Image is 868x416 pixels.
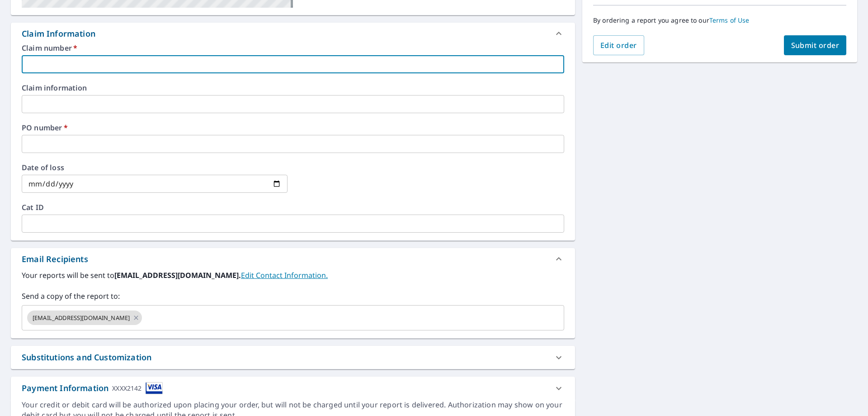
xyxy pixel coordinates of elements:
div: Substitutions and Customization [11,346,575,369]
div: Claim Information [11,23,575,44]
a: EditContactInfo [241,270,328,280]
div: Email Recipients [22,253,88,265]
img: cardImage [146,382,163,394]
label: Date of loss [22,164,288,171]
button: Submit order [784,35,847,55]
a: Terms of Use [709,16,750,24]
div: Payment InformationXXXX2142cardImage [11,377,575,400]
button: Edit order [593,35,644,55]
label: Send a copy of the report to: [22,291,564,301]
div: Claim Information [22,28,95,40]
label: Claim number [22,44,564,52]
span: Submit order [791,40,840,50]
p: By ordering a report you agree to our [593,16,846,24]
span: Edit order [600,40,637,50]
span: [EMAIL_ADDRESS][DOMAIN_NAME] [27,314,135,322]
div: Substitutions and Customization [22,351,151,363]
label: PO number [22,124,564,131]
label: Claim information [22,84,564,91]
div: Email Recipients [11,248,575,270]
div: Payment Information [22,382,163,394]
div: [EMAIL_ADDRESS][DOMAIN_NAME] [27,311,142,325]
b: [EMAIL_ADDRESS][DOMAIN_NAME]. [114,270,241,280]
div: XXXX2142 [112,382,142,394]
label: Cat ID [22,204,564,211]
label: Your reports will be sent to [22,270,564,281]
